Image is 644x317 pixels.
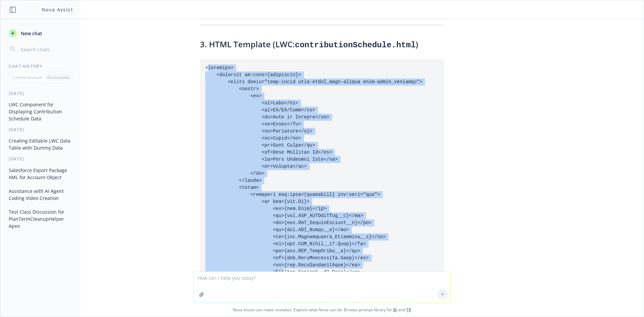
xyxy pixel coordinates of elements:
code: contributionSchedule.html [295,41,416,50]
h1: Nova Assist [42,6,73,13]
p: All accounts [47,74,69,80]
button: Creating Editable LWC Data Table with Dummy Data [6,135,75,153]
h3: 3. HTML Template (LWC: ) [200,39,444,51]
p: Current account [12,74,42,80]
button: New chat [6,27,75,39]
div: [DATE] [1,156,81,162]
button: Assistance with AI Agent Coding Video Creation [6,186,75,204]
a: BI [393,307,397,313]
input: Search chats [19,45,73,54]
div: [DATE] [1,127,81,133]
a: TR [406,307,411,313]
span: New chat [19,30,42,37]
div: [DATE] [1,91,81,96]
button: LWC Component for Displaying Contribution Schedule Data [6,99,75,124]
button: Test Class Discussion for PlanTermCleanupHelper Apex [6,206,75,231]
div: Chat History [1,63,81,69]
span: Nova Assist can make mistakes. Explore what Nova can do: Browse prompt library for and [3,303,641,317]
button: Salesforce Export Package XML for Account Object [6,165,75,183]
